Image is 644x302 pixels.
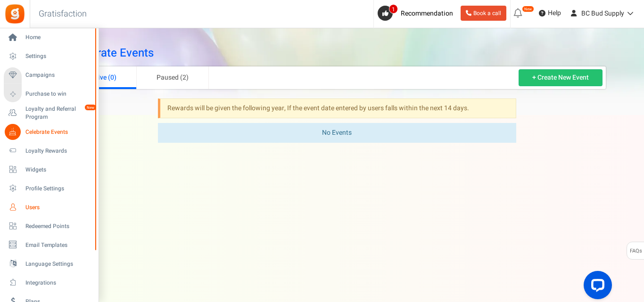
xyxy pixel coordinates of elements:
[25,33,91,41] span: Home
[84,104,97,111] em: New
[378,6,457,21] a: 1 Recommendation
[535,6,565,21] a: Help
[545,8,561,18] span: Help
[4,275,94,291] a: Integrations
[629,242,642,260] span: FAQs
[25,185,91,193] span: Profile Settings
[389,4,398,14] span: 1
[401,8,453,18] span: Recommendation
[25,222,91,230] span: Redeemed Points
[28,5,97,24] h3: Gratisfaction
[4,162,94,178] a: Widgets
[25,204,91,212] span: Users
[25,241,91,249] span: Email Templates
[4,124,94,140] a: Celebrate Events
[461,6,506,21] a: Book a call
[137,66,209,89] a: Paused (2)
[4,199,94,215] a: Users
[25,71,91,79] span: Campaigns
[158,98,516,118] div: Rewards will be given the following year, If the event date entered by users falls within the nex...
[4,67,94,83] a: Campaigns
[4,105,94,121] a: Loyalty and Referral Program New
[519,69,603,86] a: + Create New Event
[25,260,91,268] span: Language Settings
[581,8,624,18] span: BC Bud Supply
[158,123,516,143] div: No Events
[4,180,94,196] a: Profile Settings
[25,128,91,136] span: Celebrate Events
[4,143,94,159] a: Loyalty Rewards
[25,166,91,174] span: Widgets
[68,66,137,89] a: Active (0)
[68,47,606,59] h2: Celebrate Events
[4,218,94,234] a: Redeemed Points
[25,52,91,60] span: Settings
[25,90,91,98] span: Purchase to win
[4,3,25,24] img: Gratisfaction
[522,6,534,12] em: New
[4,30,94,46] a: Home
[4,86,94,102] a: Purchase to win
[25,105,94,121] span: Loyalty and Referral Program
[4,49,94,65] a: Settings
[25,279,91,287] span: Integrations
[4,256,94,272] a: Language Settings
[25,147,91,155] span: Loyalty Rewards
[4,237,94,253] a: Email Templates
